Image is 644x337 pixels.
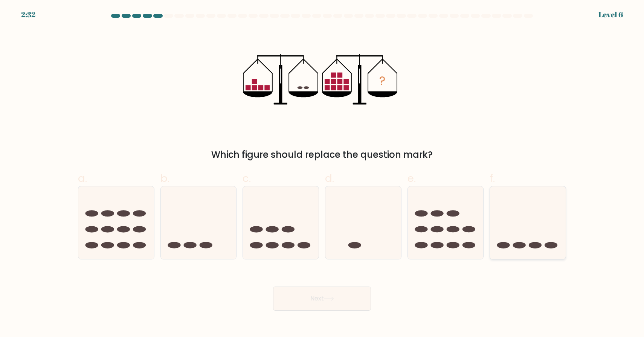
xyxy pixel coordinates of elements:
[21,9,35,20] div: 2:32
[407,171,416,186] span: e.
[82,148,562,162] div: Which figure should replace the question mark?
[78,171,87,186] span: a.
[325,171,334,186] span: d.
[243,171,251,186] span: c.
[598,9,623,20] div: Level 6
[160,171,169,186] span: b.
[273,287,371,311] button: Next
[379,73,385,89] tspan: ?
[490,171,495,186] span: f.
